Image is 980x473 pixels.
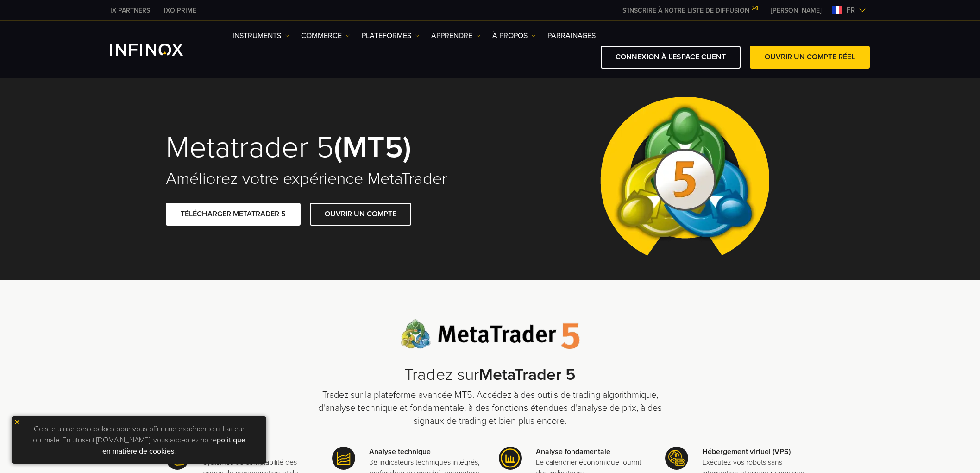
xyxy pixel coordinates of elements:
img: Meta Trader 5 icon [499,447,522,470]
img: Meta Trader 5 [593,77,777,280]
a: INFINOX [157,6,203,15]
h2: Améliorez votre expérience MetaTrader [166,169,477,189]
span: fr [842,5,859,16]
img: Meta Trader 5 icon [665,447,688,470]
p: Ce site utilise des cookies pour vous offrir une expérience utilisateur optimale. En utilisant [D... [16,421,262,459]
strong: Analyse fondamentale [536,447,610,456]
a: OUVRIR UN COMPTE [310,203,411,226]
strong: MetaTrader 5 [479,365,576,385]
a: INFINOX MENU [764,6,829,15]
img: yellow close icon [14,419,20,425]
a: PLATEFORMES [362,30,420,41]
a: Parrainages [547,30,596,41]
a: TÉLÉCHARGER METATRADER 5 [166,203,301,226]
strong: Analyse technique [369,447,431,456]
a: OUVRIR UN COMPTE RÉEL [750,46,870,69]
img: Meta Trader 5 logo [401,319,580,349]
a: INSTRUMENTS [232,30,289,41]
a: COMMERCE [301,30,350,41]
p: Tradez sur la plateforme avancée MT5. Accédez à des outils de trading algorithmique, d'analyse te... [305,389,675,428]
a: À PROPOS [492,30,536,41]
h2: Tradez sur [305,365,675,385]
img: Meta Trader 5 icon [332,447,355,470]
a: INFINOX [103,6,157,15]
a: CONNEXION À L'ESPACE CLIENT [601,46,741,69]
a: INFINOX Logo [110,44,205,56]
h1: Metatrader 5 [166,132,477,164]
a: APPRENDRE [431,30,481,41]
strong: (MT5) [334,129,411,166]
a: S'INSCRIRE À NOTRE LISTE DE DIFFUSION [616,6,764,14]
strong: Hébergement virtuel (VPS) [702,447,791,456]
